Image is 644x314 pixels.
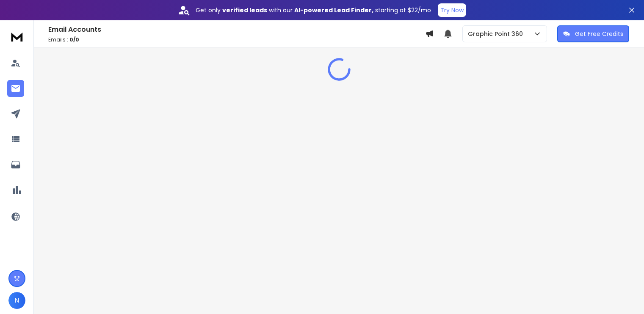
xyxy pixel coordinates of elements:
[440,6,464,14] p: Try Now
[438,3,466,17] button: Try Now
[48,25,425,35] h1: Email Accounts
[575,30,623,38] p: Get Free Credits
[196,6,431,14] p: Get only with our starting at $22/mo
[48,36,425,43] p: Emails :
[69,36,79,43] span: 0 / 0
[8,292,25,309] button: N
[557,25,629,42] button: Get Free Credits
[294,6,373,14] strong: AI-powered Lead Finder,
[222,6,267,14] strong: verified leads
[468,30,526,38] p: Graphic Point 360
[8,29,25,44] img: logo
